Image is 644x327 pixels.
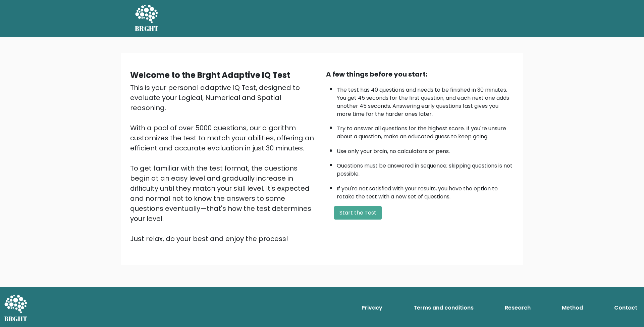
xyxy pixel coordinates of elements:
[359,301,385,315] a: Privacy
[337,83,514,118] li: The test has 40 questions and needs to be finished in 30 minutes. You get 45 seconds for the firs...
[326,69,514,79] div: A few things before you start:
[559,301,586,315] a: Method
[337,158,514,178] li: Questions must be answered in sequence; skipping questions is not possible.
[334,206,382,220] button: Start the Test
[502,301,533,315] a: Research
[130,83,318,244] div: This is your personal adaptive IQ Test, designed to evaluate your Logical, Numerical and Spatial ...
[135,3,159,34] a: BRGHT
[337,121,514,141] li: Try to answer all questions for the highest score. If you're unsure about a question, make an edu...
[337,181,514,201] li: If you're not satisfied with your results, you have the option to retake the test with a new set ...
[135,25,159,33] h5: BRGHT
[611,301,640,315] a: Contact
[130,69,290,81] b: Welcome to the Brght Adaptive IQ Test
[411,301,476,315] a: Terms and conditions
[337,144,514,155] li: Use only your brain, no calculators or pens.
